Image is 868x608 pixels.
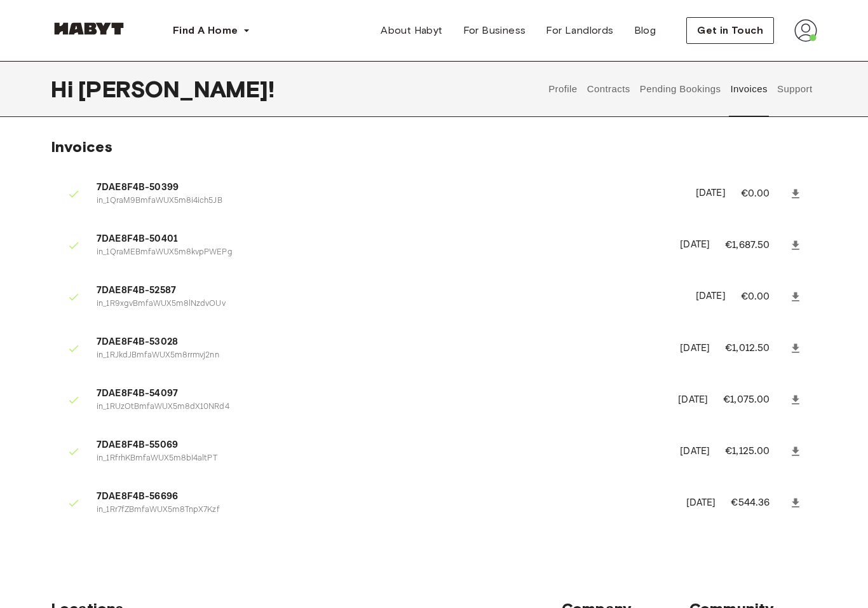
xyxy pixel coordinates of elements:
button: Contracts [585,61,632,117]
button: Profile [547,61,580,117]
span: Blog [634,23,656,38]
span: For Landlords [546,23,613,38]
p: €1,075.00 [723,392,787,408]
span: For Business [463,23,526,38]
span: 7DAE8F4B-50401 [97,232,665,247]
button: Invoices [729,61,769,117]
p: [DATE] [680,445,710,459]
p: [DATE] [696,186,726,201]
p: €1,125.00 [725,444,787,459]
p: [DATE] [678,393,708,408]
span: About Habyt [381,23,442,38]
p: in_1RUzOtBmfaWUX5m8dX10NRd4 [97,401,663,413]
span: Invoices [51,137,112,156]
p: [DATE] [680,342,710,356]
p: in_1Rr7fZBmfaWUX5m8TnpX7Kzf [97,504,671,516]
p: in_1QraM9BmfaWUX5m8i4ich5JB [97,195,681,207]
span: 7DAE8F4B-50399 [97,181,681,195]
span: Get in Touch [697,23,763,38]
p: €0.00 [741,289,787,305]
button: Pending Bookings [638,61,722,117]
span: 7DAE8F4B-52587 [97,284,681,298]
span: [PERSON_NAME] ! [78,76,275,102]
img: Habyt [51,22,127,35]
p: in_1R9xgvBmfaWUX5m8lNzdvOUv [97,298,681,310]
p: [DATE] [696,289,726,304]
p: €1,012.50 [725,341,787,356]
span: 7DAE8F4B-55069 [97,438,665,453]
span: Find A Home [173,23,238,38]
a: For Landlords [536,18,623,43]
p: €544.36 [731,495,787,511]
p: €1,687.50 [725,238,787,253]
img: avatar [794,19,817,42]
span: 7DAE8F4B-56696 [97,490,671,504]
p: [DATE] [680,238,710,252]
button: Find A Home [163,18,261,43]
span: 7DAE8F4B-53028 [97,335,665,350]
p: in_1RfrhKBmfaWUX5m8bI4altPT [97,453,665,465]
div: user profile tabs [544,61,817,117]
p: [DATE] [686,496,716,511]
a: Blog [624,18,667,43]
a: For Business [453,18,536,43]
p: in_1RJkdJBmfaWUX5m8rrmvj2nn [97,350,665,362]
a: About Habyt [370,18,452,43]
span: Hi [51,76,78,102]
p: in_1QraMEBmfaWUX5m8kvpPWEPg [97,247,665,259]
button: Get in Touch [686,17,774,44]
button: Support [775,61,814,117]
span: 7DAE8F4B-54097 [97,387,663,401]
p: €0.00 [741,186,787,202]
